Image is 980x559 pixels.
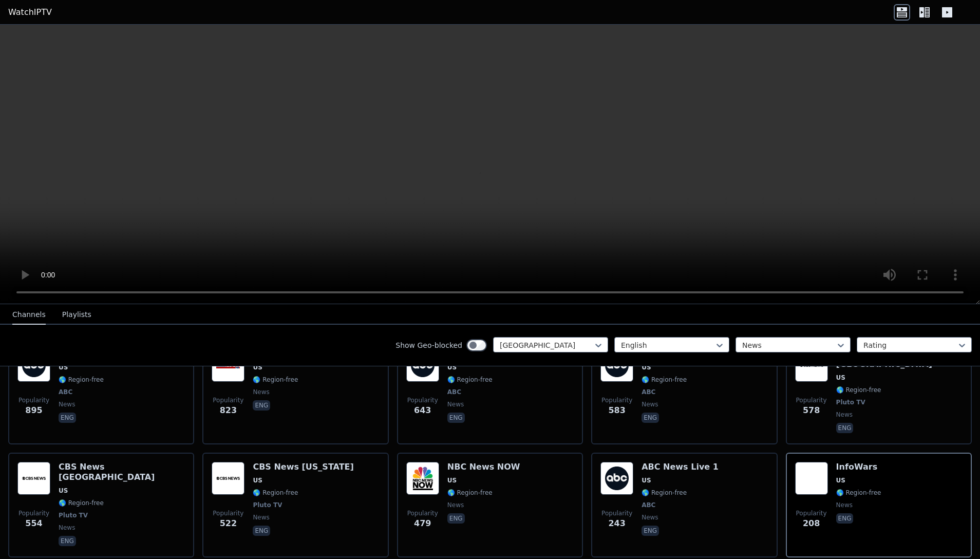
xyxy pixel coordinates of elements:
[59,511,88,519] span: Pluto TV
[836,501,853,509] span: news
[836,411,853,419] span: news
[18,396,49,404] span: Popularity
[447,413,465,423] p: eng
[59,536,76,546] p: eng
[642,400,658,408] span: news
[836,386,881,394] span: 🌎 Region-free
[836,489,881,497] span: 🌎 Region-free
[25,517,42,530] span: 554
[796,396,827,404] span: Popularity
[59,400,75,408] span: news
[642,363,651,371] span: US
[447,476,457,485] span: US
[17,462,50,495] img: CBS News Los Angeles
[62,305,91,325] button: Playlists
[795,462,828,495] img: InfoWars
[642,476,651,485] span: US
[59,363,68,371] span: US
[447,388,461,396] span: ABC
[253,376,298,384] span: 🌎 Region-free
[8,6,52,18] a: WatchIPTV
[601,509,632,517] span: Popularity
[407,396,438,404] span: Popularity
[836,423,854,433] p: eng
[253,363,262,371] span: US
[642,388,655,396] span: ABC
[213,396,243,404] span: Popularity
[414,517,431,530] span: 479
[253,388,269,396] span: news
[59,413,76,423] p: eng
[220,404,237,417] span: 823
[803,404,820,417] span: 578
[59,376,104,384] span: 🌎 Region-free
[253,526,270,536] p: eng
[642,501,655,509] span: ABC
[25,404,42,417] span: 895
[395,340,462,350] label: Show Geo-blocked
[59,462,185,482] h6: CBS News [GEOGRAPHIC_DATA]
[253,489,298,497] span: 🌎 Region-free
[601,396,632,404] span: Popularity
[414,404,431,417] span: 643
[642,489,687,497] span: 🌎 Region-free
[407,509,438,517] span: Popularity
[836,374,845,382] span: US
[642,526,659,536] p: eng
[642,413,659,423] p: eng
[59,499,104,507] span: 🌎 Region-free
[608,517,625,530] span: 243
[642,462,719,472] h6: ABC News Live 1
[836,476,845,485] span: US
[59,388,72,396] span: ABC
[447,462,520,472] h6: NBC News NOW
[18,509,49,517] span: Popularity
[253,501,282,509] span: Pluto TV
[447,376,493,384] span: 🌎 Region-free
[836,513,854,524] p: eng
[220,517,237,530] span: 522
[447,363,457,371] span: US
[59,524,75,532] span: news
[59,487,68,495] span: US
[406,462,439,495] img: NBC News NOW
[836,398,865,406] span: Pluto TV
[213,509,243,517] span: Popularity
[12,305,46,325] button: Channels
[253,462,353,472] h6: CBS News [US_STATE]
[447,501,464,509] span: news
[796,509,827,517] span: Popularity
[447,400,464,408] span: news
[642,376,687,384] span: 🌎 Region-free
[212,462,244,495] img: CBS News New York
[642,513,658,521] span: news
[600,462,633,495] img: ABC News Live 1
[836,462,881,472] h6: InfoWars
[447,513,465,524] p: eng
[253,476,262,485] span: US
[803,517,820,530] span: 208
[447,489,493,497] span: 🌎 Region-free
[608,404,625,417] span: 583
[253,513,269,521] span: news
[253,400,270,411] p: eng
